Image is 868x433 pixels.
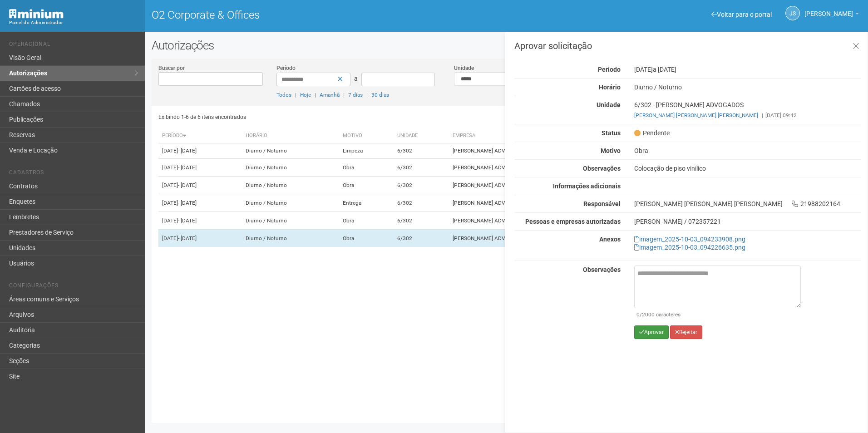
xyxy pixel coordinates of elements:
span: a [DATE] [653,66,676,73]
th: Unidade [394,128,449,143]
span: | [762,112,763,118]
a: Fechar [847,37,865,56]
strong: Informações adicionais [553,182,621,190]
a: Voltar para o portal [711,11,772,18]
td: Obra [339,230,394,247]
span: 0 [636,311,640,318]
span: Pendente [634,129,670,137]
span: | [366,92,368,98]
h1: O2 Corporate & Offices [152,9,500,21]
button: Aprovar [634,325,669,339]
div: [PERSON_NAME] / 072357221 [634,217,861,226]
span: - [DATE] [178,148,197,154]
li: Cadastros [9,169,138,179]
td: [PERSON_NAME] ADVOGADOS [449,143,612,159]
a: [PERSON_NAME] [PERSON_NAME] [PERSON_NAME] [634,112,758,118]
div: Diurno / Noturno [627,83,868,91]
td: [DATE] [158,177,242,194]
td: 6/302 [394,143,449,159]
span: - [DATE] [178,235,197,241]
div: Exibindo 1-6 de 6 itens encontrados [158,110,503,124]
td: 6/302 [394,177,449,194]
td: Diurno / Noturno [242,230,339,247]
label: Período [276,64,296,72]
td: [DATE] [158,230,242,247]
th: Horário [242,128,339,143]
div: [DATE] [627,65,868,74]
td: [PERSON_NAME] ADVOGADOS [449,194,612,212]
td: 6/302 [394,230,449,247]
td: Diurno / Noturno [242,159,339,177]
th: Motivo [339,128,394,143]
span: | [343,92,345,98]
td: [PERSON_NAME] ADVOGADOS [449,177,612,194]
td: Diurno / Noturno [242,143,339,159]
td: Diurno / Noturno [242,194,339,212]
li: Operacional [9,41,138,50]
label: Buscar por [158,64,185,72]
td: [DATE] [158,194,242,212]
strong: Status [602,129,621,137]
td: [PERSON_NAME] ADVOGADOS [449,212,612,230]
td: Limpeza [339,143,394,159]
span: - [DATE] [178,164,197,171]
strong: Anexos [599,236,621,243]
strong: Observações [583,165,621,172]
div: [PERSON_NAME] [PERSON_NAME] [PERSON_NAME] 21988202164 [627,200,868,208]
span: - [DATE] [178,182,197,188]
div: Painel do Administrador [9,19,138,27]
td: [DATE] [158,143,242,159]
a: imagem_2025-10-03_094233908.png [634,236,745,243]
a: 7 dias [348,92,363,98]
div: 6/302 - [PERSON_NAME] ADVOGADOS [627,101,868,119]
a: imagem_2025-10-03_094226635.png [634,244,745,251]
div: /2000 caracteres [636,310,799,319]
a: JS [785,6,800,20]
li: Configurações [9,282,138,292]
strong: Unidade [597,101,621,108]
td: [DATE] [158,159,242,177]
td: [PERSON_NAME] ADVOGADOS [449,230,612,247]
a: [PERSON_NAME] [804,11,859,19]
a: Hoje [300,92,311,98]
span: - [DATE] [178,217,197,224]
td: Obra [339,212,394,230]
strong: Período [598,66,621,73]
td: Obra [339,159,394,177]
div: [DATE] 09:42 [634,111,861,119]
td: Diurno / Noturno [242,212,339,230]
h2: Autorizações [152,39,861,52]
td: [DATE] [158,212,242,230]
strong: Pessoas e empresas autorizadas [525,218,621,225]
label: Unidade [454,64,474,72]
strong: Responsável [583,200,621,207]
span: | [295,92,296,98]
strong: Motivo [601,147,621,154]
span: | [315,92,316,98]
td: Entrega [339,194,394,212]
div: Colocação de piso vinílico [627,164,868,172]
span: a [354,75,358,82]
a: 30 dias [371,92,389,98]
th: Período [158,128,242,143]
span: Jeferson Souza [804,1,853,17]
span: - [DATE] [178,200,197,206]
div: Obra [627,147,868,155]
td: Obra [339,177,394,194]
td: Diurno / Noturno [242,177,339,194]
td: 6/302 [394,159,449,177]
td: [PERSON_NAME] ADVOGADOS [449,159,612,177]
button: Rejeitar [670,325,702,339]
a: Amanhã [320,92,340,98]
strong: Observações [583,266,621,273]
th: Empresa [449,128,612,143]
img: Minium [9,9,64,19]
td: 6/302 [394,194,449,212]
strong: Horário [599,84,621,91]
h3: Aprovar solicitação [514,41,861,50]
a: Todos [276,92,291,98]
td: 6/302 [394,212,449,230]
